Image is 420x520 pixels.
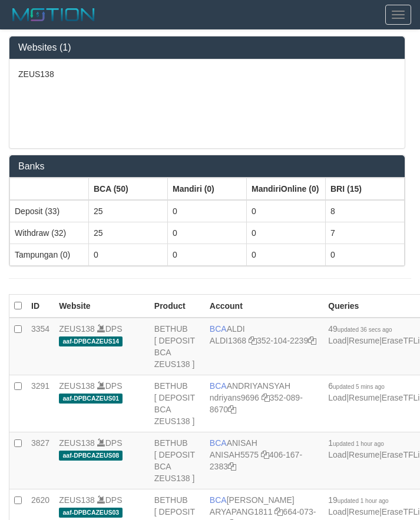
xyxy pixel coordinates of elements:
th: Group: activate to sort column ascending [89,178,168,201]
a: ARYAPANG1811 [210,507,273,516]
a: Resume [349,507,379,516]
span: updated 36 secs ago [338,326,392,333]
td: DPS [54,432,150,489]
td: BETHUB [ DEPOSIT BCA ZEUS138 ] [150,318,205,375]
span: aaf-DPBCAZEUS14 [59,336,123,346]
a: Load [328,507,346,516]
a: Copy ARYAPANG1811 to clipboard [275,507,283,516]
a: ANISAH5575 [210,450,259,459]
a: ZEUS138 [59,381,95,391]
a: Copy 4061672383 to clipboard [228,462,236,471]
td: ANDRIYANSYAH 352-089-8670 [205,375,323,432]
td: ALDI 352-104-2239 [205,318,323,375]
th: ID [27,295,54,318]
td: 0 [247,222,326,244]
a: Copy ANISAH5575 to clipboard [261,450,269,459]
td: 3827 [27,432,54,489]
td: 7 [326,222,405,244]
td: 0 [168,200,247,222]
td: 3354 [27,318,54,375]
th: Group: activate to sort column ascending [10,178,89,201]
a: ZEUS138 [59,324,95,334]
td: 0 [168,244,247,266]
a: Resume [349,393,379,402]
span: BCA [210,324,227,334]
td: 3291 [27,375,54,432]
td: 0 [247,244,326,266]
span: 1 [328,438,384,448]
span: updated 5 mins ago [333,384,385,390]
img: MOTION_logo.png [9,6,98,24]
td: DPS [54,318,150,375]
th: Group: activate to sort column ascending [168,178,247,201]
span: aaf-DPBCAZEUS08 [59,451,123,461]
td: Withdraw (32) [10,222,89,244]
span: 19 [328,495,388,505]
span: BCA [210,438,227,448]
td: DPS [54,375,150,432]
td: BETHUB [ DEPOSIT BCA ZEUS138 ] [150,375,205,432]
a: ALDI1368 [210,336,246,345]
th: Product [150,295,205,318]
a: Copy 3521042239 to clipboard [308,336,316,345]
a: Copy ALDI1368 to clipboard [249,336,257,345]
td: 0 [168,222,247,244]
a: ZEUS138 [59,495,95,505]
th: Account [205,295,323,318]
a: ndriyans9696 [210,393,259,402]
th: Group: activate to sort column ascending [326,178,405,201]
span: updated 1 hour ago [333,441,384,447]
span: 6 [328,381,385,391]
a: Resume [349,450,379,459]
td: BETHUB [ DEPOSIT BCA ZEUS138 ] [150,432,205,489]
td: Tampungan (0) [10,244,89,266]
th: Group: activate to sort column ascending [247,178,326,201]
span: updated 1 hour ago [338,498,389,504]
a: ZEUS138 [59,438,95,448]
span: BCA [210,495,227,505]
p: ZEUS138 [18,68,396,80]
a: Resume [349,336,379,345]
td: Deposit (33) [10,200,89,222]
a: Load [328,336,346,345]
td: 25 [89,222,168,244]
a: Copy 3520898670 to clipboard [228,405,236,414]
a: Load [328,393,346,402]
td: 8 [326,200,405,222]
th: Website [54,295,150,318]
span: aaf-DPBCAZEUS01 [59,394,123,404]
h3: Banks [18,161,396,172]
span: aaf-DPBCAZEUS03 [59,508,123,518]
span: 49 [328,324,392,334]
a: Copy ndriyans9696 to clipboard [262,393,270,402]
td: 0 [247,200,326,222]
td: 0 [89,244,168,266]
span: BCA [210,381,227,391]
a: Load [328,450,346,459]
td: 25 [89,200,168,222]
td: ANISAH 406-167-2383 [205,432,323,489]
td: 0 [326,244,405,266]
h3: Websites (1) [18,42,396,53]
